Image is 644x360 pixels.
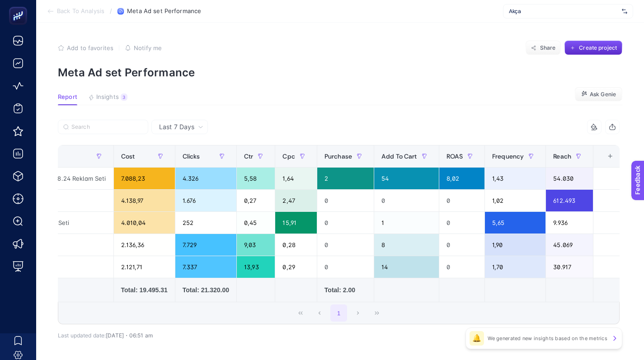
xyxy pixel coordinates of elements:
[590,91,616,98] span: Ask Genie
[159,122,194,131] span: Last 7 Days
[447,153,463,160] span: ROAS
[121,94,127,101] div: 3
[492,153,524,160] span: Frequency
[324,285,367,295] div: Total: 2.00
[553,153,571,160] span: Reach
[275,256,316,278] div: 0,29
[330,304,348,322] button: 1
[110,7,112,14] span: /
[275,212,316,234] div: 15,91
[58,44,113,51] button: Add to favorites
[470,331,484,346] div: 🔔
[317,168,374,189] div: 2
[485,190,545,211] div: 1,02
[106,332,153,339] span: [DATE]・06:51 am
[439,168,485,189] div: 8,02
[317,212,374,234] div: 0
[374,168,439,189] div: 54
[244,153,253,160] span: Ctr
[114,190,175,211] div: 4.138,97
[183,285,229,295] div: Total: 21.320.00
[58,94,77,101] span: Report
[622,7,627,16] img: svg%3e
[509,8,618,15] span: Akça
[175,234,236,256] div: 7.729
[317,256,374,278] div: 0
[67,44,113,51] span: Add to favorites
[485,234,545,256] div: 1,90
[114,256,175,278] div: 2.121,71
[282,153,295,160] span: Cpc
[125,44,162,51] button: Notify me
[96,94,119,101] span: Insights
[175,190,236,211] div: 1.676
[602,153,619,160] div: +
[57,8,104,15] span: Back To Analysis
[58,332,106,339] span: Last updated date:
[121,153,135,160] span: Cost
[485,212,545,234] div: 5,65
[317,190,374,211] div: 0
[564,41,622,55] button: Create project
[485,168,545,189] div: 1,43
[237,212,275,234] div: 0,45
[237,256,275,278] div: 13,93
[114,168,175,189] div: 7.088,23
[317,234,374,256] div: 0
[546,168,593,189] div: 54.030
[58,134,620,339] div: Last 7 Days
[579,44,617,51] span: Create project
[237,190,275,211] div: 0,27
[546,256,593,278] div: 30.917
[275,190,316,211] div: 2,47
[275,168,316,189] div: 1,64
[183,153,200,160] span: Clicks
[374,212,439,234] div: 1
[601,153,608,173] div: 11 items selected
[127,8,201,15] span: Meta Ad set Performance
[175,212,236,234] div: 252
[546,212,593,234] div: 9.936
[439,256,485,278] div: 0
[439,190,485,211] div: 0
[237,234,275,256] div: 9,03
[540,44,556,51] span: Share
[5,3,34,10] span: Feedback
[175,168,236,189] div: 4.326
[546,190,593,211] div: 612.493
[175,256,236,278] div: 7.337
[439,212,485,234] div: 0
[114,234,175,256] div: 2.136,36
[374,256,439,278] div: 14
[114,212,175,234] div: 4.010,04
[439,234,485,256] div: 0
[134,44,162,51] span: Notify me
[71,124,143,131] input: Search
[485,256,545,278] div: 1,70
[374,190,439,211] div: 0
[121,285,168,295] div: Total: 19.495.31
[526,41,561,55] button: Share
[58,66,622,79] p: Meta Ad set Performance
[488,335,607,342] p: We generated new insights based on the metrics
[324,153,352,160] span: Purchase
[275,234,316,256] div: 0,28
[381,153,417,160] span: Add To Cart
[237,168,275,189] div: 5,58
[575,87,622,102] button: Ask Genie
[546,234,593,256] div: 45.069
[374,234,439,256] div: 8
